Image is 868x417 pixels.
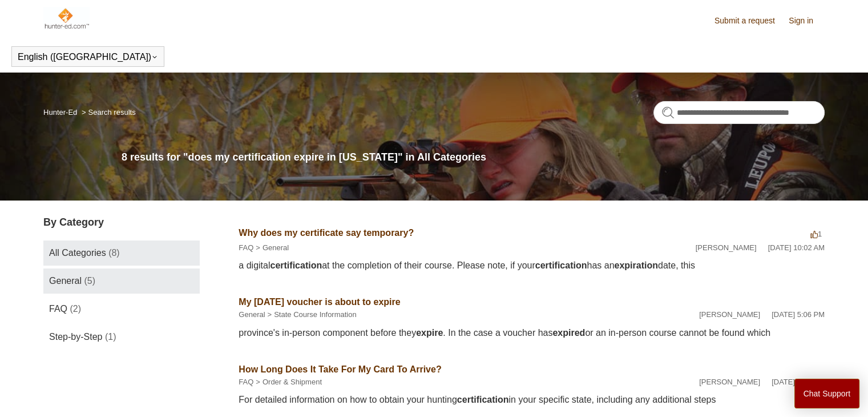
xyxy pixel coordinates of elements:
a: FAQ [239,378,253,386]
li: State Course Information [265,309,357,320]
span: All Categories [49,248,106,258]
li: FAQ [239,242,253,254]
a: How Long Does It Take For My Card To Arrive? [239,364,441,374]
a: General (5) [43,268,200,294]
img: Hunter-Ed Help Center home page [43,7,90,30]
time: 07/28/2022, 10:02 [768,243,824,252]
em: certification [457,395,509,404]
span: Step-by-Step [49,332,102,342]
li: Search results [79,108,136,117]
button: Chat Support [794,379,860,408]
h3: By Category [43,215,200,230]
em: certification [535,260,587,270]
li: [PERSON_NAME] [699,376,760,388]
a: Sign in [789,15,825,27]
em: expire [416,328,443,338]
a: General [263,243,289,252]
div: a digital at the completion of their course. Please note, if your has an date, this [239,259,825,272]
a: All Categories (8) [43,240,200,266]
em: expiration [614,260,657,270]
em: certification [270,260,322,270]
li: General [239,309,265,320]
div: province's in-person component before they . In the case a voucher has or an in-person course can... [239,326,825,340]
a: FAQ [239,243,253,252]
a: Order & Shipment [263,378,322,386]
a: General [239,310,265,319]
span: 1 [810,230,822,238]
span: (1) [105,332,116,342]
a: Submit a request [714,15,786,27]
span: FAQ [49,304,67,314]
a: My [DATE] voucher is about to expire [239,297,400,307]
div: For detailed information on how to obtain your hunting in your specific state, including any addi... [239,393,825,407]
button: English ([GEOGRAPHIC_DATA]) [18,52,158,62]
a: Step-by-Step (1) [43,324,200,350]
a: FAQ (2) [43,296,200,322]
li: General [253,242,289,254]
li: FAQ [239,376,253,388]
span: (2) [70,304,82,314]
li: [PERSON_NAME] [699,309,760,320]
a: Hunter-Ed [43,108,77,117]
em: expired [552,328,585,338]
time: 05/10/2024, 15:03 [772,378,825,386]
span: (5) [84,276,95,286]
li: [PERSON_NAME] [696,242,757,254]
span: (8) [108,248,120,258]
li: Hunter-Ed [43,108,79,117]
a: Why does my certificate say temporary? [239,228,414,238]
li: Order & Shipment [253,376,322,388]
span: General [49,276,82,286]
time: 02/12/2024, 17:06 [772,310,825,319]
input: Search [653,101,825,124]
a: State Course Information [274,310,357,319]
h1: 8 results for "does my certification expire in [US_STATE]" in All Categories [122,150,825,165]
